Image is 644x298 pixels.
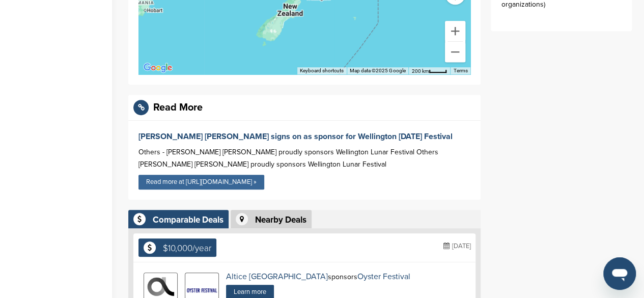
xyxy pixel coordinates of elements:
iframe: Button to launch messaging window [603,257,636,290]
div: sponsors [226,273,410,281]
span: Map data ©2025 Google [350,68,405,73]
div: $10,000/year [163,244,211,253]
img: Google [141,61,175,74]
div: Comparable Deals [153,215,223,224]
a: [PERSON_NAME] [PERSON_NAME] signs on as sponsor for Wellington [DATE] Festival [138,131,453,142]
div: Read More [153,102,203,113]
div: Others - [PERSON_NAME] [PERSON_NAME] proudly sponsors Wellington Lunar Festival Others [PERSON_NA... [138,146,470,171]
button: Zoom in [445,21,465,41]
a: Altice [GEOGRAPHIC_DATA] [226,272,328,282]
a: Terms (opens in new tab) [453,68,467,73]
button: Zoom out [445,42,465,62]
a: Open this area in Google Maps (opens a new window) [141,61,175,74]
button: Map scale: 200 km per 32 pixels [408,67,450,74]
img: Screen shot 2019 09 26 at 8.32.50 am [185,285,218,295]
a: Oyster Festival [357,272,410,282]
div: [DATE] [443,238,470,254]
div: Nearby Deals [255,215,306,224]
span: 200 km [411,68,429,74]
a: Read more at [URL][DOMAIN_NAME] » [138,175,264,189]
button: Keyboard shortcuts [300,67,344,74]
